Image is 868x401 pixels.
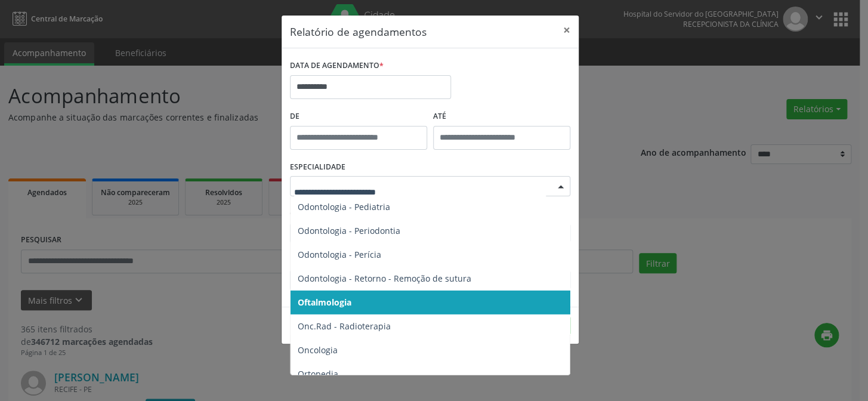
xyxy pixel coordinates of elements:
span: Onc.Rad - Radioterapia [298,320,391,332]
label: De [290,107,427,126]
label: DATA DE AGENDAMENTO [290,57,384,75]
span: Ortopedia [298,368,338,380]
label: ATÉ [433,107,570,126]
h5: Relatório de agendamentos [290,24,427,39]
span: Odontologia - Perícia [298,249,381,260]
span: Odontologia - Pediatria [298,201,390,212]
button: Close [555,16,579,45]
span: Oftalmologia [298,297,351,308]
span: Oncologia [298,344,338,356]
span: Odontologia - Retorno - Remoção de sutura [298,273,471,284]
span: Odontologia - Periodontia [298,225,400,236]
label: ESPECIALIDADE [290,158,345,177]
